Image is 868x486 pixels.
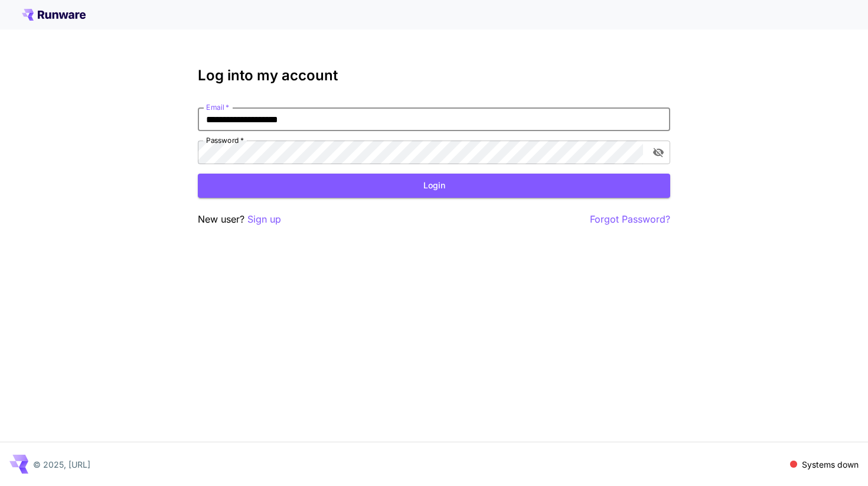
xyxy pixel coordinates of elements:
[206,135,244,145] label: Password
[198,212,281,227] p: New user?
[33,458,90,471] p: © 2025, [URL]
[247,212,281,227] button: Sign up
[590,212,670,227] button: Forgot Password?
[802,458,859,471] p: Systems down
[648,142,669,163] button: toggle password visibility
[198,67,670,84] h3: Log into my account
[206,102,229,112] label: Email
[198,174,670,198] button: Login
